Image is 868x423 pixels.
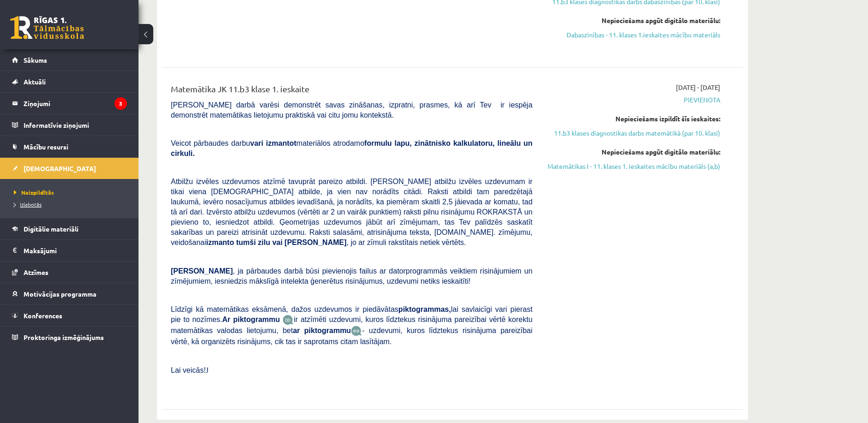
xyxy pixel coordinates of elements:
[171,139,532,157] b: formulu lapu, zinātnisko kalkulatoru, lineālu un cirkuli.
[24,240,127,261] legend: Maksājumi
[12,136,127,157] a: Mācību resursi
[12,71,127,92] a: Aktuāli
[24,311,62,320] span: Konferences
[546,114,720,124] div: Nepieciešams izpildīt šīs ieskaites:
[293,327,351,334] b: ar piktogrammu
[351,326,362,336] img: wKvN42sLe3LLwAAAABJRU5ErkJggg==
[171,178,532,246] span: Atbilžu izvēles uzdevumos atzīmē tavuprāt pareizo atbildi. [PERSON_NAME] atbilžu izvēles uzdevuma...
[24,268,48,276] span: Atzīmes
[12,158,127,179] a: [DEMOGRAPHIC_DATA]
[115,97,127,110] i: 3
[171,267,233,275] span: [PERSON_NAME]
[236,238,346,246] b: tumši zilu vai [PERSON_NAME]
[171,366,206,374] span: Lai veicās!
[24,143,68,151] span: Mācību resursi
[24,114,127,136] legend: Informatīvie ziņojumi
[10,16,84,39] a: Rīgas 1. Tālmācības vidusskola
[222,316,280,323] b: Ar piktogrammu
[14,201,42,208] span: Izlabotās
[14,188,129,197] a: Neizpildītās
[171,139,532,157] span: Veicot pārbaudes darbu materiālos atrodamo
[171,83,532,100] div: Matemātika JK 11.b3 klase 1. ieskaite
[546,95,720,105] span: Pievienota
[24,77,46,86] span: Aktuāli
[546,128,720,138] a: 11.b3 klases diagnostikas darbs matemātikā (par 10. klasi)
[171,101,532,119] span: [PERSON_NAME] darbā varēsi demonstrēt savas zināšanas, izpratni, prasmes, kā arī Tev ir iespēja d...
[546,30,720,40] a: Dabaszinības - 11. klases 1.ieskaites mācību materiāls
[12,327,127,348] a: Proktoringa izmēģinājums
[546,161,720,171] a: Matemātikas I - 11. klases 1. ieskaites mācību materiāls (a,b)
[206,238,234,246] b: izmanto
[171,267,532,285] span: , ja pārbaudes darbā būsi pievienojis failus ar datorprogrammās veiktiem risinājumiem un zīmējumi...
[12,49,127,71] a: Sākums
[24,56,47,64] span: Sākums
[12,262,127,283] a: Atzīmes
[283,315,294,325] img: JfuEzvunn4EvwAAAAASUVORK5CYII=
[676,83,720,92] span: [DATE] - [DATE]
[398,305,451,313] b: piktogrammas,
[12,93,127,114] a: Ziņojumi3
[546,147,720,157] div: Nepieciešams apgūt digitālo materiālu:
[12,240,127,261] a: Maksājumi
[14,189,54,196] span: Neizpildītās
[12,305,127,326] a: Konferences
[546,16,720,25] div: Nepieciešams apgūt digitālo materiālu:
[24,93,127,114] legend: Ziņojumi
[171,305,532,323] span: Līdzīgi kā matemātikas eksāmenā, dažos uzdevumos ir piedāvātas lai savlaicīgi vari pierast pie to...
[24,225,78,233] span: Digitālie materiāli
[12,114,127,136] a: Informatīvie ziņojumi
[24,333,104,341] span: Proktoringa izmēģinājums
[14,200,129,209] a: Izlabotās
[250,139,296,147] b: vari izmantot
[24,164,96,173] span: [DEMOGRAPHIC_DATA]
[206,366,209,374] span: J
[171,316,532,334] span: ir atzīmēti uzdevumi, kuros līdztekus risinājuma pareizībai vērtē korektu matemātikas valodas lie...
[12,283,127,304] a: Motivācijas programma
[24,290,96,298] span: Motivācijas programma
[12,218,127,239] a: Digitālie materiāli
